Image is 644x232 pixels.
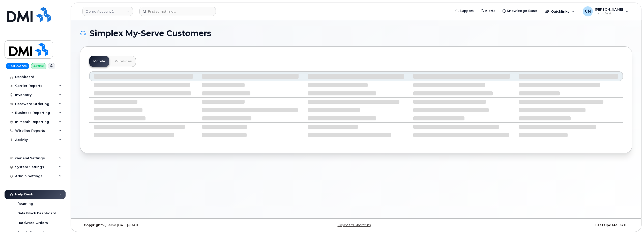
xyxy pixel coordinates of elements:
[90,30,211,37] span: Simplex My-Serve Customers
[595,223,618,227] strong: Last Update
[338,223,371,227] a: Keyboard Shortcuts
[448,223,632,227] div: [DATE]
[111,56,136,67] a: Wirelines
[89,56,109,67] a: Mobile
[84,223,102,227] strong: Copyright
[80,223,264,227] div: MyServe [DATE]–[DATE]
